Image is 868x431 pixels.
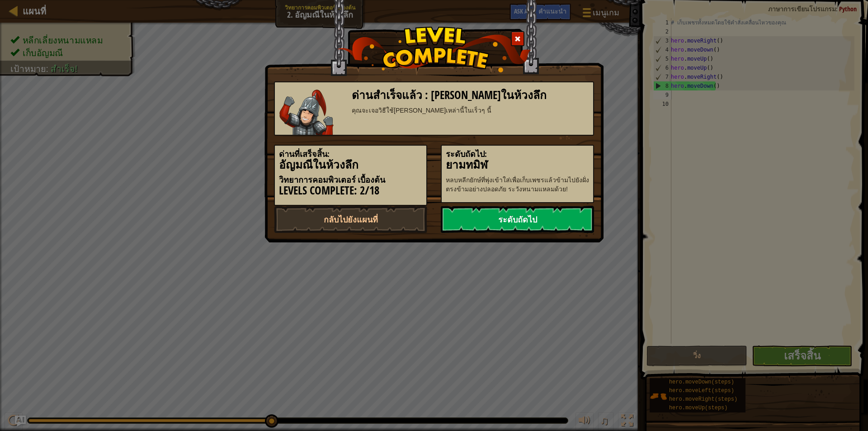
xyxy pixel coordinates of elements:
[274,206,427,233] a: กลับไปยังแผนที่
[446,175,589,194] p: หลบหลีกยักษ์ที่พุ่งเข้าใส่เพื่อเก็บเพชรแล้วข้ามไปยังฝั่งตรงข้ามอย่างปลอดภัย ระวังหนามแหลมด้วย!
[279,90,334,135] img: samurai.png
[446,159,589,171] h3: ยามทมิฬ
[352,89,589,101] h3: ด่านสำเร็จแล้ว : [PERSON_NAME]ในห้วงลึก
[279,175,422,185] h5: วิทยาการคอมพิวเตอร์ เบื้องต้น
[279,150,422,159] h5: ด่านที่เสร็จสิ้น:
[279,185,422,197] h3: Levels Complete: 2/18
[352,106,589,115] div: คุณจะเจอวิธีใช้[PERSON_NAME]เหล่านี้ในเร็วๆ นี้
[446,150,589,159] h5: ระดับถัดไป:
[337,27,531,72] img: level_complete.png
[441,206,594,233] a: ระดับถัดไป
[279,159,422,171] h3: อัญมณีในห้วงลึก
